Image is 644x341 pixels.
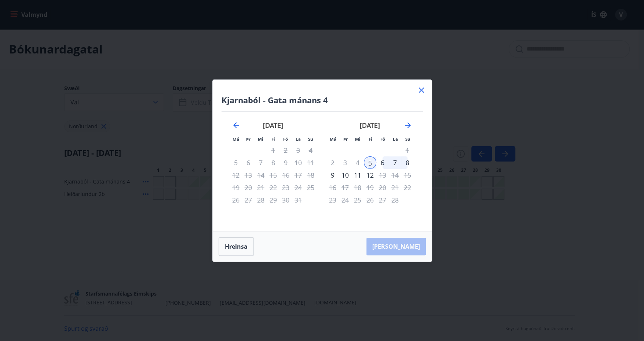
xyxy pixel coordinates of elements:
td: Choose þriðjudagur, 10. febrúar 2026 as your check-out date. It’s available. [339,169,351,181]
td: Choose laugardagur, 7. febrúar 2026 as your check-out date. It’s available. [389,156,401,169]
td: Not available. sunnudagur, 11. janúar 2026 [304,156,317,169]
td: Not available. miðvikudagur, 21. janúar 2026 [255,181,267,194]
small: Þr [343,136,348,142]
td: Not available. mánudagur, 26. janúar 2026 [230,194,242,206]
div: 8 [401,156,414,169]
td: Not available. mánudagur, 23. febrúar 2026 [326,194,339,206]
strong: [DATE] [360,121,380,130]
small: Þr [246,136,250,142]
td: Not available. laugardagur, 17. janúar 2026 [292,169,304,181]
td: Not available. mánudagur, 19. janúar 2026 [230,181,242,194]
td: Not available. þriðjudagur, 17. febrúar 2026 [339,181,351,194]
td: Not available. sunnudagur, 22. febrúar 2026 [401,181,414,194]
td: Not available. fimmtudagur, 22. janúar 2026 [267,181,279,194]
td: Not available. sunnudagur, 4. janúar 2026 [304,144,317,156]
td: Not available. laugardagur, 28. febrúar 2026 [389,194,401,206]
td: Not available. laugardagur, 10. janúar 2026 [292,156,304,169]
td: Not available. laugardagur, 3. janúar 2026 [292,144,304,156]
div: 7 [389,156,401,169]
small: Fi [271,136,275,142]
div: Aðeins útritun í boði [364,169,376,181]
td: Not available. föstudagur, 23. janúar 2026 [279,181,292,194]
small: Fö [380,136,385,142]
td: Not available. fimmtudagur, 19. febrúar 2026 [364,181,376,194]
td: Not available. þriðjudagur, 3. febrúar 2026 [339,156,351,169]
td: Not available. fimmtudagur, 8. janúar 2026 [267,156,279,169]
td: Not available. miðvikudagur, 4. febrúar 2026 [351,156,364,169]
div: 6 [376,156,389,169]
td: Not available. miðvikudagur, 14. janúar 2026 [255,169,267,181]
td: Not available. miðvikudagur, 28. janúar 2026 [255,194,267,206]
td: Not available. föstudagur, 27. febrúar 2026 [376,194,389,206]
small: Mi [355,136,361,142]
strong: [DATE] [263,121,283,130]
small: Su [308,136,313,142]
td: Not available. fimmtudagur, 29. janúar 2026 [267,194,279,206]
td: Not available. þriðjudagur, 20. janúar 2026 [242,181,255,194]
small: La [393,136,398,142]
td: Not available. föstudagur, 16. janúar 2026 [279,169,292,181]
td: Not available. laugardagur, 14. febrúar 2026 [389,169,401,181]
td: Not available. þriðjudagur, 27. janúar 2026 [242,194,255,206]
small: Má [233,136,239,142]
div: Calendar [222,112,423,222]
td: Choose sunnudagur, 8. febrúar 2026 as your check-out date. It’s available. [401,156,414,169]
div: 11 [351,169,364,181]
td: Not available. miðvikudagur, 25. febrúar 2026 [351,194,364,206]
td: Choose miðvikudagur, 11. febrúar 2026 as your check-out date. It’s available. [351,169,364,181]
div: 10 [339,169,351,181]
small: Fi [369,136,372,142]
small: Mi [258,136,263,142]
td: Not available. fimmtudagur, 15. janúar 2026 [267,169,279,181]
div: 9 [326,169,339,181]
td: Not available. sunnudagur, 25. janúar 2026 [304,181,317,194]
td: Not available. þriðjudagur, 6. janúar 2026 [242,156,255,169]
td: Not available. þriðjudagur, 13. janúar 2026 [242,169,255,181]
td: Not available. mánudagur, 16. febrúar 2026 [326,181,339,194]
td: Not available. föstudagur, 13. febrúar 2026 [376,169,389,181]
td: Not available. fimmtudagur, 1. janúar 2026 [267,144,279,156]
td: Choose fimmtudagur, 12. febrúar 2026 as your check-out date. It’s available. [364,169,376,181]
td: Not available. föstudagur, 2. janúar 2026 [279,144,292,156]
div: Aðeins útritun í boði [339,194,351,206]
div: Aðeins útritun í boði [351,181,364,194]
td: Not available. miðvikudagur, 18. febrúar 2026 [351,181,364,194]
td: Choose mánudagur, 9. febrúar 2026 as your check-out date. It’s available. [326,169,339,181]
div: Move backward to switch to the previous month. [232,121,241,130]
button: Hreinsa [219,237,254,256]
td: Not available. sunnudagur, 1. febrúar 2026 [401,144,414,156]
small: La [296,136,301,142]
td: Choose föstudagur, 6. febrúar 2026 as your check-out date. It’s available. [376,156,389,169]
small: Má [330,136,336,142]
td: Not available. mánudagur, 2. febrúar 2026 [326,156,339,169]
div: 5 [364,156,376,169]
div: Move forward to switch to the next month. [403,121,412,130]
h4: Kjarnaból - Gata mánans 4 [222,94,423,105]
td: Selected as start date. fimmtudagur, 5. febrúar 2026 [364,156,376,169]
td: Not available. föstudagur, 20. febrúar 2026 [376,181,389,194]
td: Not available. laugardagur, 31. janúar 2026 [292,194,304,206]
td: Not available. mánudagur, 12. janúar 2026 [230,169,242,181]
td: Not available. laugardagur, 21. febrúar 2026 [389,181,401,194]
td: Not available. sunnudagur, 18. janúar 2026 [304,169,317,181]
td: Not available. föstudagur, 30. janúar 2026 [279,194,292,206]
td: Not available. mánudagur, 5. janúar 2026 [230,156,242,169]
td: Not available. sunnudagur, 15. febrúar 2026 [401,169,414,181]
td: Not available. fimmtudagur, 26. febrúar 2026 [364,194,376,206]
td: Not available. föstudagur, 9. janúar 2026 [279,156,292,169]
td: Not available. laugardagur, 24. janúar 2026 [292,181,304,194]
td: Not available. miðvikudagur, 7. janúar 2026 [255,156,267,169]
small: Fö [283,136,288,142]
small: Su [405,136,410,142]
td: Not available. þriðjudagur, 24. febrúar 2026 [339,194,351,206]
